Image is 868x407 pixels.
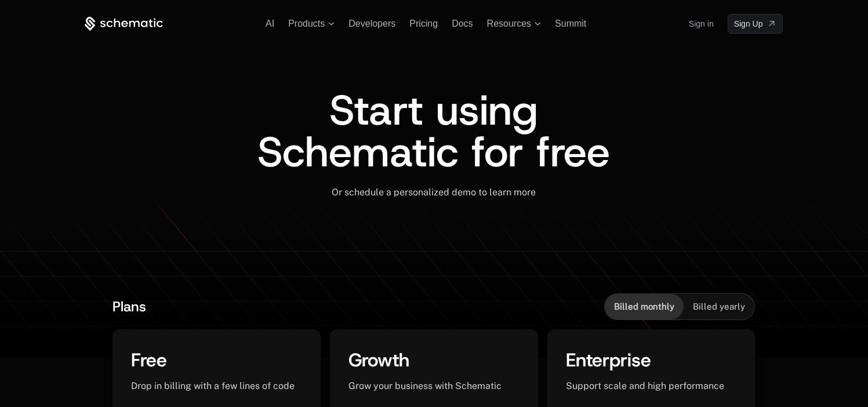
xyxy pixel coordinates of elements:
[409,19,438,28] a: Pricing
[348,348,409,372] span: Growth
[734,18,763,30] span: Sign Up
[131,380,295,391] span: Drop in billing with a few lines of code
[112,297,146,316] span: Plans
[266,19,274,28] a: AI
[614,301,674,312] span: Billed monthly
[566,348,651,372] span: Enterprise
[555,19,586,28] a: Summit
[288,19,325,29] span: Products
[348,380,502,391] span: Grow your business with Schematic
[257,82,610,180] span: Start using Schematic for free
[693,301,745,312] span: Billed yearly
[566,380,724,391] span: Support scale and high performance
[452,19,473,28] a: Docs
[487,19,531,29] span: Resources
[689,14,714,33] a: Sign in
[728,14,783,34] a: [object Object]
[332,187,536,198] span: Or schedule a personalized demo to learn more
[348,19,395,28] a: Developers
[131,348,167,372] span: Free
